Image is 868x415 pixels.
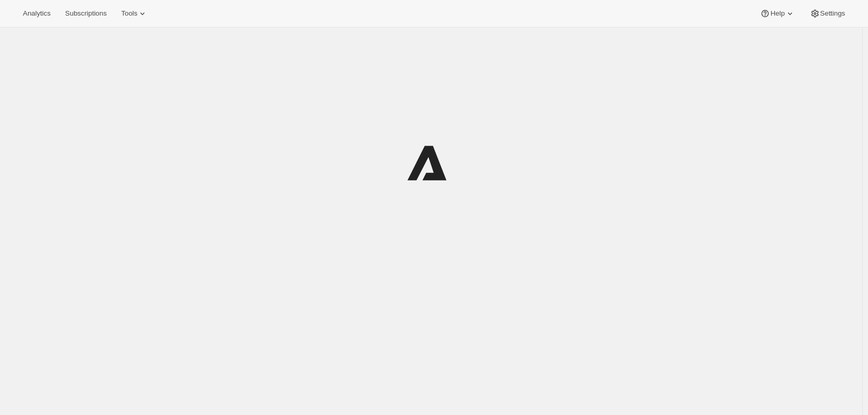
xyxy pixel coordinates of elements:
[754,6,801,21] button: Help
[770,9,784,18] span: Help
[59,6,113,21] button: Subscriptions
[65,9,107,18] span: Subscriptions
[121,9,137,18] span: Tools
[17,6,57,21] button: Analytics
[23,9,50,18] span: Analytics
[820,9,845,18] span: Settings
[115,6,154,21] button: Tools
[804,6,851,21] button: Settings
